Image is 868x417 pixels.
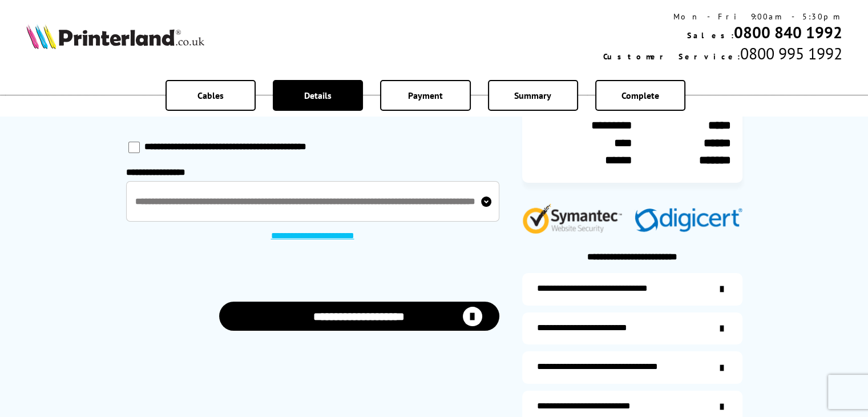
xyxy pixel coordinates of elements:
[740,43,842,64] span: 0800 995 1992
[621,90,659,101] span: Complete
[733,22,842,43] a: 0800 840 1992
[304,90,332,101] span: Details
[514,90,551,101] span: Summary
[522,273,742,306] a: additional-ink
[408,90,443,101] span: Payment
[26,24,204,49] img: Printerland Logo
[603,51,740,62] span: Customer Service:
[603,11,842,22] div: Mon - Fri 9:00am - 5:30pm
[687,30,733,41] span: Sales:
[197,90,224,101] span: Cables
[522,312,742,345] a: items-arrive
[522,351,742,384] a: additional-cables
